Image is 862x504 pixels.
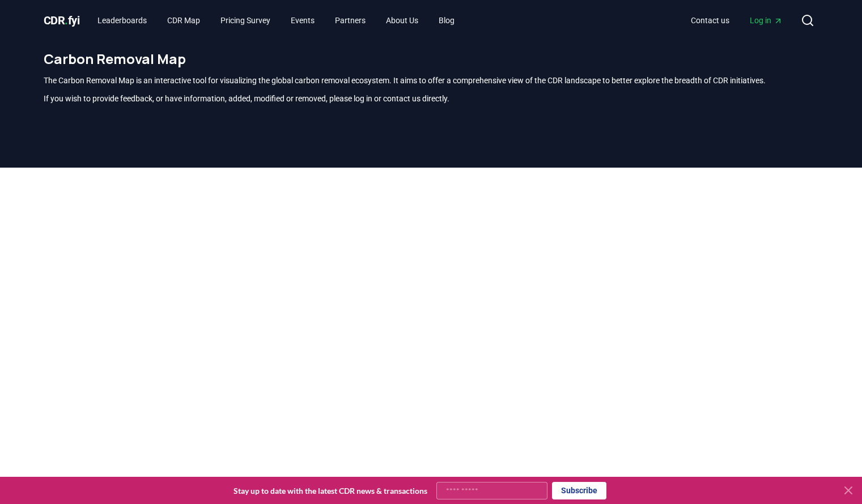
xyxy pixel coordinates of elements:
a: Leaderboards [88,10,156,31]
a: Log in [741,10,792,31]
a: Blog [430,10,464,31]
a: Events [282,10,324,31]
a: CDR Map [158,10,209,31]
span: Log in [750,15,783,26]
nav: Main [88,10,464,31]
a: Partners [326,10,375,31]
h1: Carbon Removal Map [44,50,819,68]
span: . [65,14,68,27]
a: About Us [377,10,427,31]
a: CDR.fyi [44,12,80,28]
a: Contact us [682,10,738,31]
p: The Carbon Removal Map is an interactive tool for visualizing the global carbon removal ecosystem... [44,75,819,86]
span: CDR fyi [44,14,80,27]
a: Pricing Survey [211,10,279,31]
nav: Main [682,10,792,31]
p: If you wish to provide feedback, or have information, added, modified or removed, please log in o... [44,93,819,104]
